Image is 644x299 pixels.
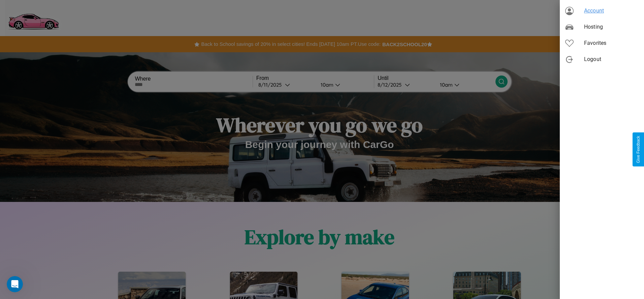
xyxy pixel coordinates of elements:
[636,136,641,163] div: Give Feedback
[584,39,639,47] span: Favorites
[560,3,644,19] div: Account
[560,35,644,51] div: Favorites
[560,19,644,35] div: Hosting
[7,276,23,292] iframe: Intercom live chat
[584,55,639,63] span: Logout
[584,23,639,31] span: Hosting
[560,51,644,67] div: Logout
[584,7,639,15] span: Account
